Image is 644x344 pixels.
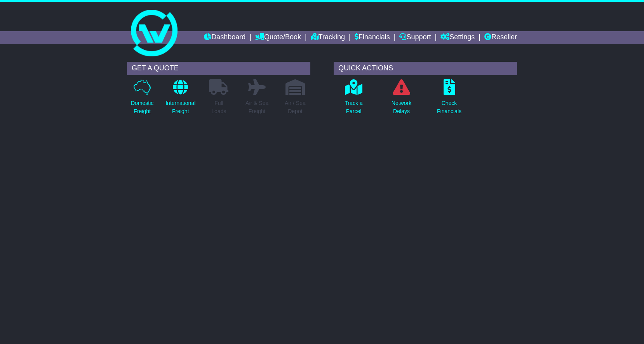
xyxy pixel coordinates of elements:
[440,31,475,44] a: Settings
[484,31,517,44] a: Reseller
[334,62,517,75] div: QUICK ACTIONS
[437,99,461,115] p: Check Financials
[165,79,196,120] a: InternationalFreight
[255,31,301,44] a: Quote/Book
[437,79,462,120] a: CheckFinancials
[344,79,363,120] a: Track aParcel
[285,99,306,115] p: Air / Sea Depot
[391,79,412,120] a: NetworkDelays
[245,99,268,115] p: Air & Sea Freight
[392,99,411,115] p: Network Delays
[355,31,390,44] a: Financials
[165,99,195,115] p: International Freight
[311,31,345,44] a: Tracking
[127,62,310,75] div: GET A QUOTE
[131,79,154,120] a: DomesticFreight
[345,99,362,115] p: Track a Parcel
[399,31,431,44] a: Support
[204,31,245,44] a: Dashboard
[209,99,228,115] p: Full Loads
[131,99,153,115] p: Domestic Freight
